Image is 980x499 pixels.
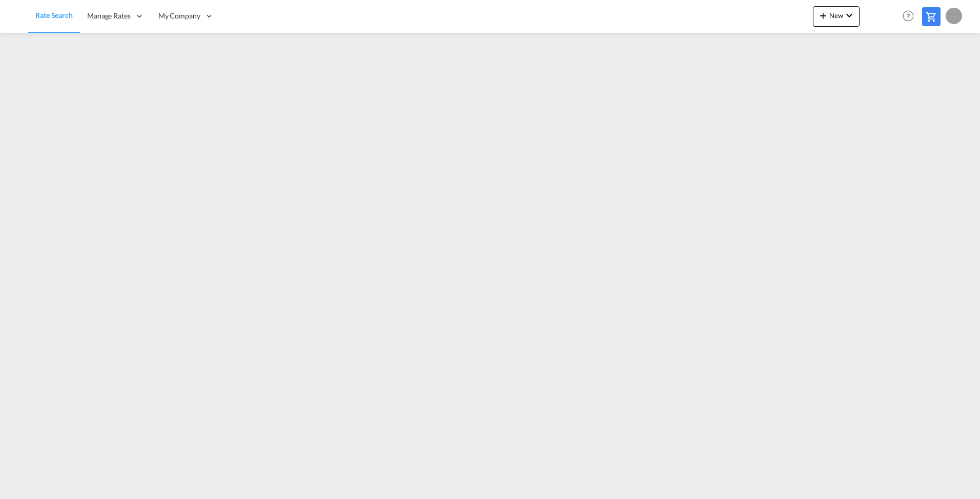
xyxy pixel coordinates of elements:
span: My Company [158,11,200,21]
md-icon: icon-plus 400-fg [817,9,829,22]
button: icon-plus 400-fgNewicon-chevron-down [813,6,860,27]
md-icon: icon-chevron-down [843,9,855,22]
span: Rate Search [35,11,73,20]
div: Help [900,7,922,26]
span: New [817,11,855,20]
span: Help [900,7,917,25]
span: Manage Rates [87,11,131,21]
